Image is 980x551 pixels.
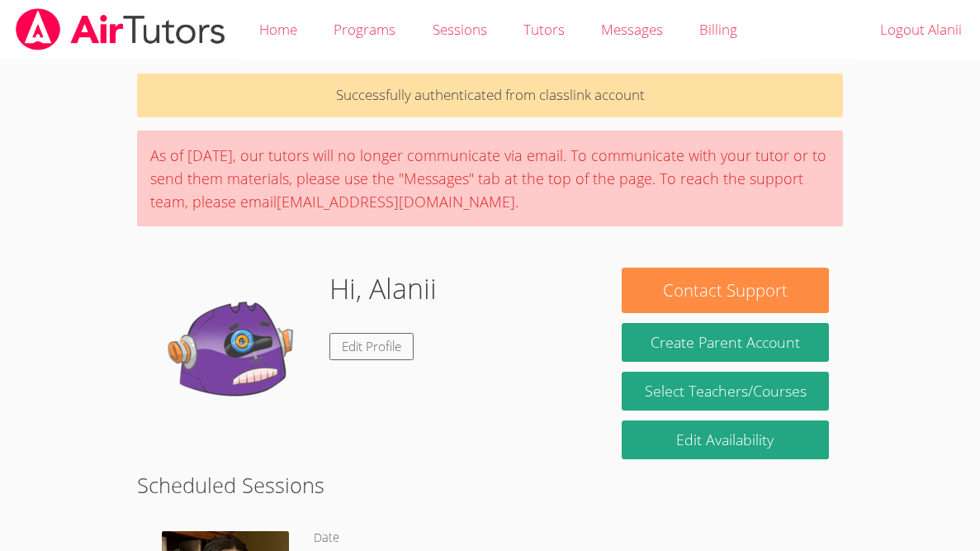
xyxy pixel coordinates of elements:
span: Messages [601,20,663,39]
p: Successfully authenticated from classlink account [137,74,843,117]
dt: Date [314,528,339,549]
h1: Hi, Alanii [329,268,437,310]
button: Create Parent Account [622,323,829,362]
img: airtutors_banner-c4298cdbf04f3fff15de1276eac7730deb9818008684d7c2e4769d2f7ddbe033.png [14,8,227,50]
a: Edit Availability [622,420,829,459]
button: Contact Support [622,268,829,313]
a: Select Teachers/Courses [622,372,829,411]
img: default.png [151,268,316,433]
div: As of [DATE], our tutors will no longer communicate via email. To communicate with your tutor or ... [137,131,843,226]
h2: Scheduled Sessions [137,469,843,501]
a: Edit Profile [329,333,414,360]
